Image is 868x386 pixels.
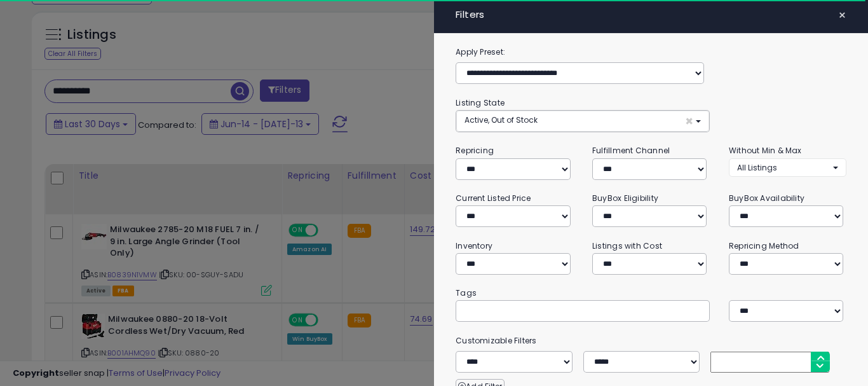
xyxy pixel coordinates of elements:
small: Fulfillment Channel [592,145,670,156]
small: Without Min & Max [729,145,802,156]
small: Inventory [456,240,492,251]
small: Listings with Cost [592,240,662,251]
h4: Filters [456,10,846,20]
small: Repricing [456,145,494,156]
small: Customizable Filters [446,334,856,348]
small: Tags [446,286,856,300]
small: BuyBox Availability [729,193,804,203]
button: Active, Out of Stock × [456,111,709,132]
span: × [838,6,846,24]
button: × [833,6,851,24]
small: Repricing Method [729,240,799,251]
label: Apply Preset: [446,45,856,59]
span: All Listings [737,162,777,173]
button: All Listings [729,158,846,177]
span: × [685,114,693,128]
span: Active, Out of Stock [465,114,538,125]
small: Listing State [456,97,505,108]
small: BuyBox Eligibility [592,193,658,203]
small: Current Listed Price [456,193,531,203]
